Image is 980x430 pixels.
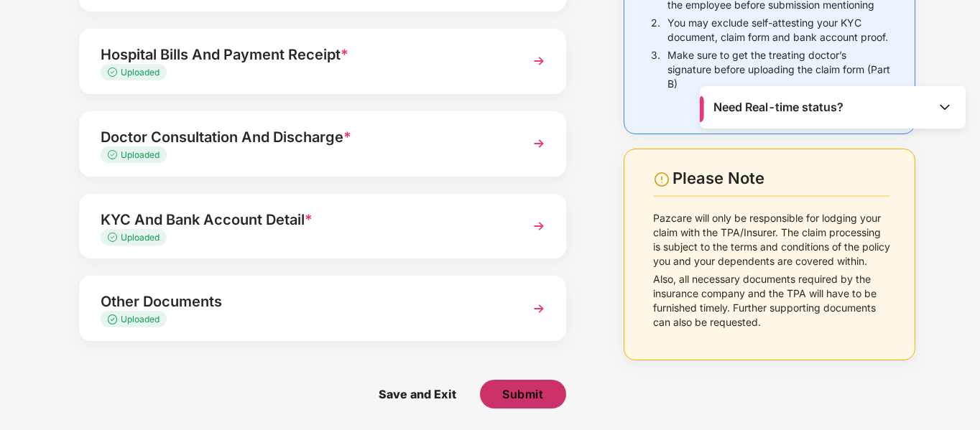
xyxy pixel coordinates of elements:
div: KYC And Bank Account Detail [101,208,507,231]
img: svg+xml;base64,PHN2ZyBpZD0iTmV4dCIgeG1sbnM9Imh0dHA6Ly93d3cudzMub3JnLzIwMDAvc3ZnIiB3aWR0aD0iMzYiIG... [526,296,552,322]
div: Hospital Bills And Payment Receipt [101,43,507,66]
img: svg+xml;base64,PHN2ZyBpZD0iTmV4dCIgeG1sbnM9Imh0dHA6Ly93d3cudzMub3JnLzIwMDAvc3ZnIiB3aWR0aD0iMzYiIG... [526,48,552,74]
div: Please Note [672,169,890,188]
button: Submit [480,380,566,408]
img: svg+xml;base64,PHN2ZyBpZD0iTmV4dCIgeG1sbnM9Imh0dHA6Ly93d3cudzMub3JnLzIwMDAvc3ZnIiB3aWR0aD0iMzYiIG... [526,131,552,156]
span: Need Real-time status? [713,100,843,115]
img: svg+xml;base64,PHN2ZyB4bWxucz0iaHR0cDovL3d3dy53My5vcmcvMjAwMC9zdmciIHdpZHRoPSIxMy4zMzMiIGhlaWdodD... [108,233,121,242]
span: Save and Exit [364,380,471,408]
span: Uploaded [121,67,160,78]
div: Doctor Consultation And Discharge [101,126,507,149]
p: 3. [651,48,660,91]
img: Toggle Icon [938,100,952,114]
span: Uploaded [121,314,160,324]
img: svg+xml;base64,PHN2ZyB4bWxucz0iaHR0cDovL3d3dy53My5vcmcvMjAwMC9zdmciIHdpZHRoPSIxMy4zMzMiIGhlaWdodD... [108,67,121,77]
p: 2. [651,16,660,45]
p: You may exclude self-attesting your KYC document, claim form and bank account proof. [667,16,890,45]
span: Uploaded [121,149,160,160]
img: svg+xml;base64,PHN2ZyBpZD0iTmV4dCIgeG1sbnM9Imh0dHA6Ly93d3cudzMub3JnLzIwMDAvc3ZnIiB3aWR0aD0iMzYiIG... [526,213,552,239]
img: svg+xml;base64,PHN2ZyB4bWxucz0iaHR0cDovL3d3dy53My5vcmcvMjAwMC9zdmciIHdpZHRoPSIxMy4zMzMiIGhlaWdodD... [108,314,121,324]
img: svg+xml;base64,PHN2ZyB4bWxucz0iaHR0cDovL3d3dy53My5vcmcvMjAwMC9zdmciIHdpZHRoPSIxMy4zMzMiIGhlaWdodD... [108,150,121,159]
p: Make sure to get the treating doctor’s signature before uploading the claim form (Part B) [667,48,890,91]
div: Other Documents [101,290,507,313]
p: Also, all necessary documents required by the insurance company and the TPA will have to be furni... [653,272,891,329]
p: Pazcare will only be responsible for lodging your claim with the TPA/Insurer. The claim processin... [653,211,891,268]
span: Uploaded [121,232,160,243]
span: Submit [502,386,543,402]
img: svg+xml;base64,PHN2ZyBpZD0iV2FybmluZ18tXzI0eDI0IiBkYXRhLW5hbWU9Ildhcm5pbmcgLSAyNHgyNCIgeG1sbnM9Im... [653,171,670,188]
